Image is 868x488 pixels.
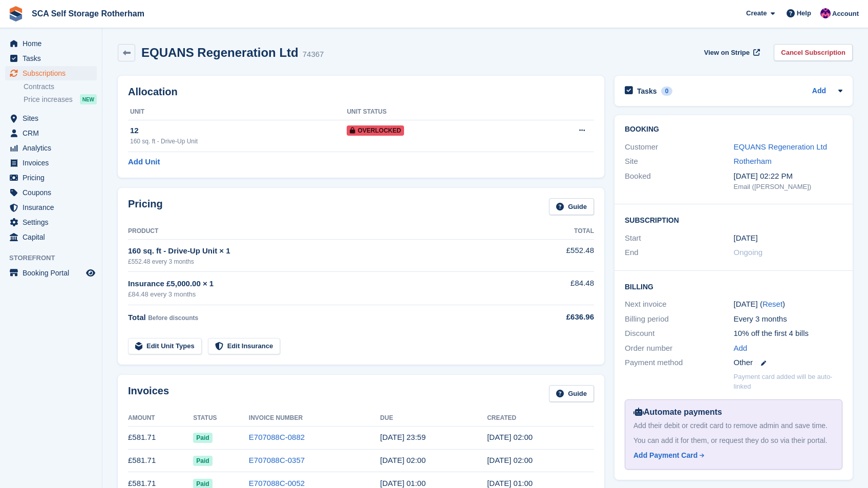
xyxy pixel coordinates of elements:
[734,171,843,182] div: [DATE] 02:22 PM
[746,8,767,18] span: Create
[303,49,324,60] div: 74367
[380,410,487,427] th: Due
[8,6,24,22] img: stora-icon-8386f47178a22dfd0bd8f6a31ec36ba5ce8667c1dd55bd0f319d3a0aa187defe.svg
[193,456,212,466] span: Paid
[23,266,84,280] span: Booking Portal
[24,95,73,104] span: Price increases
[522,223,594,240] th: Total
[128,257,522,266] div: £552.48 every 3 months
[522,239,594,271] td: £552.48
[84,267,97,279] a: Preview store
[128,449,193,472] td: £581.71
[380,433,426,441] time: 2025-08-26 22:59:59 UTC
[625,156,734,167] div: Site
[774,44,853,61] a: Cancel Subscription
[24,94,97,105] a: Price increases NEW
[633,450,697,461] div: Add Payment Card
[487,433,533,441] time: 2025-08-26 01:00:08 UTC
[128,104,347,120] th: Unit
[549,198,594,215] a: Guide
[5,215,97,229] a: menu
[23,36,84,51] span: Home
[625,343,734,354] div: Order number
[5,156,97,170] a: menu
[23,66,84,80] span: Subscriptions
[832,9,859,19] span: Account
[625,328,734,340] div: Discount
[812,86,826,97] a: Add
[380,479,426,487] time: 2025-02-27 01:00:00 UTC
[128,223,522,240] th: Product
[128,426,193,449] td: £581.71
[637,87,657,96] h2: Tasks
[380,456,426,464] time: 2025-05-27 01:00:00 UTC
[5,200,97,215] a: menu
[23,230,84,244] span: Capital
[23,200,84,215] span: Insurance
[625,247,734,259] div: End
[625,313,734,325] div: Billing period
[128,385,169,402] h2: Invoices
[249,410,380,427] th: Invoice Number
[734,157,772,165] a: Rotherham
[522,311,594,323] div: £636.96
[5,126,97,140] a: menu
[23,141,84,155] span: Analytics
[130,125,347,137] div: 12
[487,456,533,464] time: 2025-05-26 01:00:58 UTC
[80,94,97,104] div: NEW
[5,230,97,244] a: menu
[23,215,84,229] span: Settings
[249,433,305,441] a: E707088C-0882
[633,450,830,461] a: Add Payment Card
[128,86,594,98] h2: Allocation
[625,125,842,134] h2: Booking
[128,410,193,427] th: Amount
[5,185,97,200] a: menu
[193,433,212,443] span: Paid
[734,357,843,369] div: Other
[625,357,734,369] div: Payment method
[23,185,84,200] span: Coupons
[249,456,305,464] a: E707088C-0357
[347,125,404,136] span: Overlocked
[193,410,249,427] th: Status
[249,479,305,487] a: E707088C-0052
[633,435,834,446] div: You can add it for them, or request they do so via their portal.
[487,410,594,427] th: Created
[23,171,84,185] span: Pricing
[487,479,533,487] time: 2025-02-26 01:00:08 UTC
[820,8,831,18] img: Sam Chapman
[128,156,160,168] a: Add Unit
[5,141,97,155] a: menu
[633,406,834,418] div: Automate payments
[5,36,97,51] a: menu
[128,245,522,257] div: 160 sq. ft - Drive-Up Unit × 1
[23,156,84,170] span: Invoices
[734,232,758,244] time: 2025-02-26 01:00:00 UTC
[9,253,102,263] span: Storefront
[625,141,734,153] div: Customer
[661,87,673,96] div: 0
[734,182,843,192] div: Email ([PERSON_NAME])
[734,142,828,151] a: EQUANS Regeneration Ltd
[128,313,146,322] span: Total
[23,126,84,140] span: CRM
[625,299,734,310] div: Next invoice
[734,299,843,310] div: [DATE] ( )
[704,48,750,58] span: View on Stripe
[141,46,299,59] h2: EQUANS Regeneration Ltd
[23,51,84,66] span: Tasks
[23,111,84,125] span: Sites
[625,232,734,244] div: Start
[5,171,97,185] a: menu
[24,82,97,92] a: Contracts
[5,66,97,80] a: menu
[128,198,163,215] h2: Pricing
[5,111,97,125] a: menu
[734,328,843,340] div: 10% off the first 4 bills
[625,281,842,291] h2: Billing
[625,215,842,225] h2: Subscription
[763,300,782,308] a: Reset
[5,51,97,66] a: menu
